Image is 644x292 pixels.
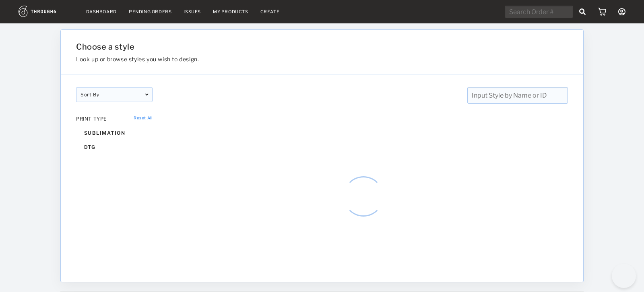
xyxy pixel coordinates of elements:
[19,6,74,17] img: logo.1c10ca64.svg
[260,9,280,15] a: Create
[213,9,248,15] a: My Products
[76,140,153,154] div: dtg
[129,9,171,15] a: Pending Orders
[76,126,153,140] div: sublimation
[612,264,636,288] iframe: Toggle Customer Support
[598,8,606,16] img: icon_cart.dab5cea1.svg
[134,115,152,120] a: Reset All
[76,56,485,63] h3: Look up or browse styles you wish to design.
[76,87,153,102] div: Sort By
[86,9,117,15] a: Dashboard
[467,87,568,104] input: Input Style by Name or ID
[76,116,153,122] div: PRINT TYPE
[505,6,573,18] input: Search Order #
[76,42,485,52] h1: Choose a style
[184,9,201,15] a: Issues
